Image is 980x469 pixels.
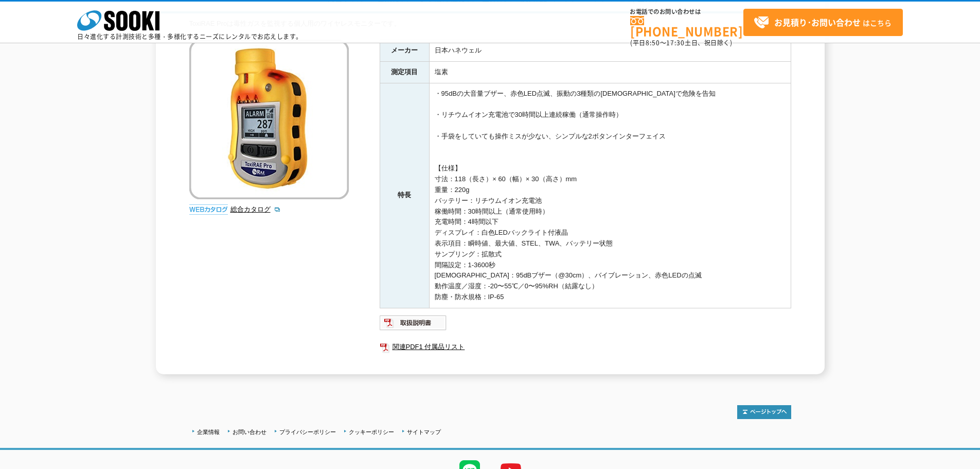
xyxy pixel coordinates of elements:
p: 日々進化する計測技術と多種・多様化するニーズにレンタルでお応えします。 [77,33,302,40]
span: (平日 ～ 土日、祝日除く) [630,38,732,47]
strong: お見積り･お問い合わせ [774,16,861,28]
span: 17:30 [666,38,685,47]
a: プライバシーポリシー [279,429,336,435]
a: 企業情報 [197,429,220,435]
a: 関連PDF1 付属品リスト [380,340,791,354]
th: 測定項目 [380,61,429,83]
span: 8:50 [646,38,660,47]
td: 塩素 [429,61,791,83]
a: 総合カタログ [230,205,281,213]
a: クッキーポリシー [349,429,394,435]
td: ・95dBの大音量ブザー、赤色LED点滅、振動の3種類の[DEMOGRAPHIC_DATA]で危険を告知 ・リチウムイオン充電池で30時間以上連続稼働（通常操作時） ・手袋をしていても操作ミスが... [429,83,791,308]
a: サイトマップ [407,429,441,435]
td: 日本ハネウェル [429,40,791,62]
span: はこちら [754,15,892,30]
img: トップページへ [737,405,791,419]
th: メーカー [380,40,429,62]
a: 取扱説明書 [380,321,447,329]
img: 取扱説明書 [380,315,447,331]
span: お電話でのお問い合わせは [630,9,743,15]
th: 特長 [380,83,429,308]
a: お見積り･お問い合わせはこちら [743,9,903,36]
a: お問い合わせ [233,429,266,435]
img: webカタログ [189,204,228,215]
img: 塩素ガス検知器 トキシレイプロEC(塩素) [189,40,349,199]
a: [PHONE_NUMBER] [630,16,743,37]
